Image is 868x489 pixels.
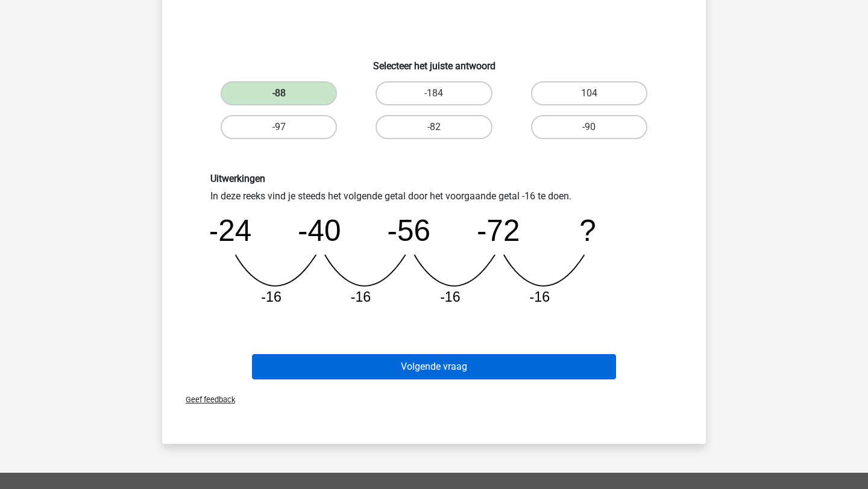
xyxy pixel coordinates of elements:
label: -97 [221,115,337,139]
h6: Uitwerkingen [210,173,658,184]
label: -184 [376,81,492,105]
tspan: -16 [530,289,550,305]
div: In deze reeks vind je steeds het volgende getal door het voorgaande getal -16 te doen. [201,173,667,316]
label: -82 [376,115,492,139]
tspan: -16 [261,289,281,305]
tspan: -56 [388,214,430,247]
span: Geef feedback [176,395,235,404]
tspan: ? [579,214,596,247]
label: -90 [531,115,647,139]
tspan: -24 [209,214,251,247]
h6: Selecteer het juiste antwoord [181,51,687,72]
tspan: -16 [351,289,371,305]
tspan: -40 [298,214,341,247]
label: 104 [531,81,647,105]
tspan: -16 [440,289,461,305]
label: -88 [221,81,337,105]
button: Volgende vraag [252,354,617,379]
tspan: -72 [477,214,520,247]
